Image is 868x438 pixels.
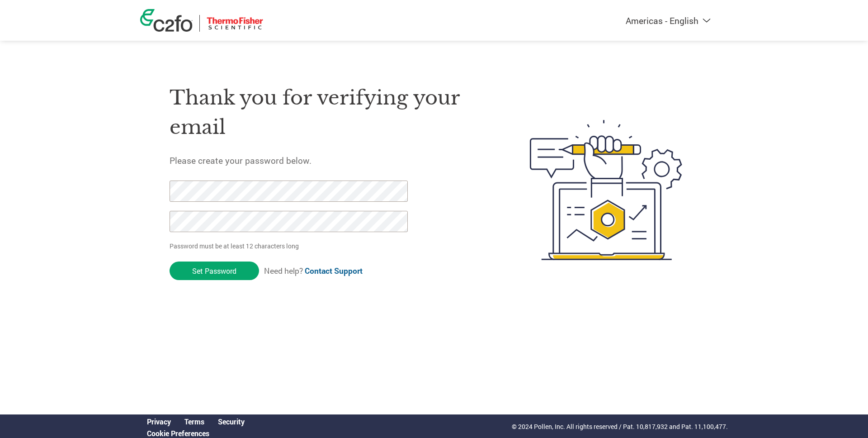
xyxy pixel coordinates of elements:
[264,266,363,276] span: Need help?
[184,417,204,426] a: Terms
[170,241,411,251] p: Password must be at least 12 characters long
[305,266,363,276] a: Contact Support
[218,417,245,426] a: Security
[147,428,209,438] a: Cookie Preferences, opens a dedicated popup modal window
[170,262,259,280] input: Set Password
[207,15,263,32] img: Thermo Fisher Scientific
[170,155,487,166] h5: Please create your password below.
[140,9,193,32] img: c2fo logo
[512,422,728,431] p: © 2024 Pollen, Inc. All rights reserved / Pat. 10,817,932 and Pat. 11,100,477.
[514,70,699,310] img: create-password
[170,83,487,142] h1: Thank you for verifying your email
[147,417,171,426] a: Privacy
[140,428,251,438] div: Open Cookie Preferences Modal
